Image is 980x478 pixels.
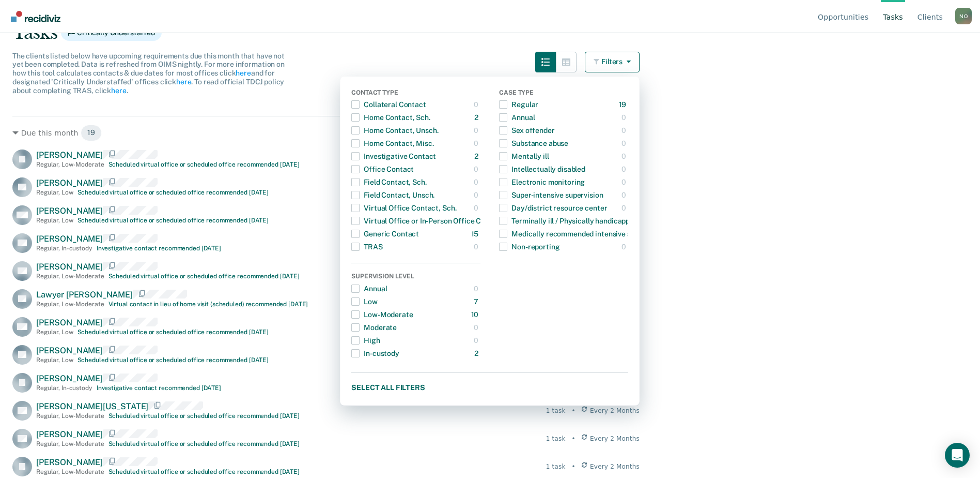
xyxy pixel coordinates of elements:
div: Contact Type [351,89,480,98]
div: 2 [474,345,480,362]
span: [PERSON_NAME] [36,318,103,327]
div: Regular , In-custody [36,384,92,392]
div: Tasks [12,22,968,43]
div: Home Contact, Sch. [351,109,430,126]
div: Electronic monitoring [499,174,585,190]
span: [PERSON_NAME] [36,346,103,355]
span: [PERSON_NAME] [36,234,103,244]
div: Super-intensive supervision [499,187,603,203]
div: Home Contact, Unsch. [351,122,438,139]
div: 0 [474,280,480,297]
div: Mentally ill [499,148,549,165]
div: 10 [471,306,481,323]
span: The clients listed below have upcoming requirements due this month that have not yet been complet... [12,52,285,95]
span: [PERSON_NAME][US_STATE] [36,401,148,411]
div: Scheduled virtual office or scheduled office recommended [DATE] [108,440,300,447]
div: Scheduled virtual office or scheduled office recommended [DATE] [77,189,269,196]
div: Scheduled virtual office or scheduled office recommended [DATE] [108,161,300,168]
div: Substance abuse [499,135,568,152]
span: Lawyer [PERSON_NAME] [36,290,133,300]
div: N O [955,8,972,24]
div: 1 task [546,462,566,471]
div: Scheduled virtual office or scheduled office recommended [DATE] [108,273,300,280]
div: Regular , Low-Moderate [36,301,104,308]
div: Regular , Low [36,328,73,336]
div: Intellectually disabled [499,161,585,177]
div: Annual [351,280,387,297]
div: Field Contact, Unsch. [351,187,434,203]
span: [PERSON_NAME] [36,206,103,216]
div: 19 [619,96,629,113]
div: Regular , Low [36,356,73,364]
div: Generic Contact [351,226,419,242]
button: Profile dropdown button [955,8,972,24]
span: Every 2 Months [590,406,640,415]
div: 2 [474,148,480,165]
span: [PERSON_NAME] [36,150,103,160]
div: Regular [499,96,538,113]
div: 2 [474,109,480,126]
span: [PERSON_NAME] [36,429,103,439]
div: Regular , Low-Moderate [36,440,104,447]
div: Home Contact, Misc. [351,135,433,152]
div: 0 [474,319,480,336]
span: [PERSON_NAME] [36,457,103,467]
div: Scheduled virtual office or scheduled office recommended [DATE] [77,328,269,336]
div: In-custody [351,345,399,362]
div: Annual [499,109,535,126]
div: Low-Moderate [351,306,413,323]
div: Dropdown Menu [340,77,640,407]
div: Case Type [499,89,628,98]
div: Virtual contact in lieu of home visit (scheduled) recommended [DATE] [108,301,308,308]
div: 0 [474,187,480,203]
div: Virtual Office Contact, Sch. [351,200,456,216]
div: 0 [474,161,480,177]
div: • [572,434,575,443]
div: Due this month 19 [12,125,640,141]
div: • [572,406,575,415]
div: Non-reporting [499,238,559,255]
div: Sex offender [499,122,554,139]
div: 0 [621,122,628,139]
a: here [176,78,191,86]
div: 0 [621,148,628,165]
div: Office Contact [351,161,414,177]
img: Recidiviz [11,11,60,22]
span: [PERSON_NAME] [36,374,103,383]
div: 0 [474,332,480,349]
a: here [111,86,126,95]
div: 0 [621,238,628,255]
span: 19 [81,125,102,141]
div: Open Intercom Messenger [945,443,970,468]
div: High [351,332,380,349]
div: 0 [621,187,628,203]
div: Terminally ill / Physically handicapped [499,213,638,229]
div: Regular , In-custody [36,245,92,252]
div: 7 [474,293,480,310]
div: Collateral Contact [351,96,426,113]
div: Moderate [351,319,397,336]
div: Regular , Low-Moderate [36,412,104,420]
div: Virtual Office or In-Person Office Contact [351,213,503,229]
div: 0 [474,174,480,190]
div: 1 task [546,434,566,443]
span: [PERSON_NAME] [36,178,103,188]
div: 0 [474,96,480,113]
div: Low [351,293,378,310]
div: 0 [474,122,480,139]
div: Scheduled virtual office or scheduled office recommended [DATE] [77,356,269,364]
div: Field Contact, Sch. [351,174,426,190]
div: Supervision Level [351,273,480,282]
div: Investigative contact recommended [DATE] [97,384,221,392]
div: 0 [474,200,480,216]
span: Every 2 Months [590,434,640,443]
div: 0 [621,174,628,190]
div: Scheduled virtual office or scheduled office recommended [DATE] [108,468,300,475]
div: Regular , Low-Moderate [36,468,104,475]
span: Every 2 Months [590,462,640,471]
div: 0 [621,161,628,177]
div: Regular , Low-Moderate [36,161,104,168]
div: 0 [474,238,480,255]
div: Regular , Low [36,217,73,224]
button: Select all filters [351,381,628,394]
